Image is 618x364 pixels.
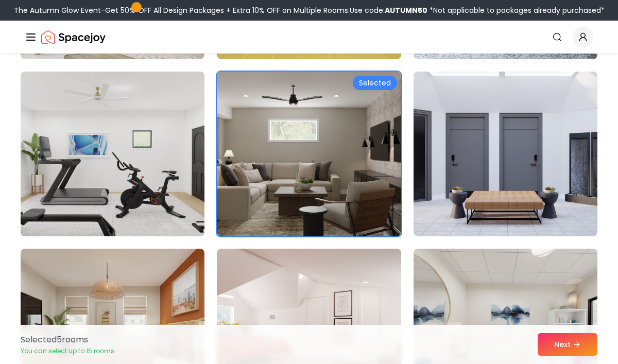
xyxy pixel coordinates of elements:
[16,67,209,240] img: Room room-28
[41,27,106,47] a: Spacejoy
[25,21,593,54] nav: Global
[414,72,597,236] img: Room room-30
[427,5,605,15] span: *Not applicable to packages already purchased*
[538,333,597,356] button: Next
[41,27,106,47] img: Spacejoy Logo
[217,72,401,236] img: Room room-29
[14,5,605,15] div: The Autumn Glow Event-Get 50% OFF All Design Packages + Extra 10% OFF on Multiple Rooms.
[350,5,427,15] span: Use code:
[385,5,427,15] b: AUTUMN50
[353,76,397,90] div: Selected
[21,347,114,355] p: You can select up to 15 rooms
[21,334,114,346] p: Selected 5 room s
